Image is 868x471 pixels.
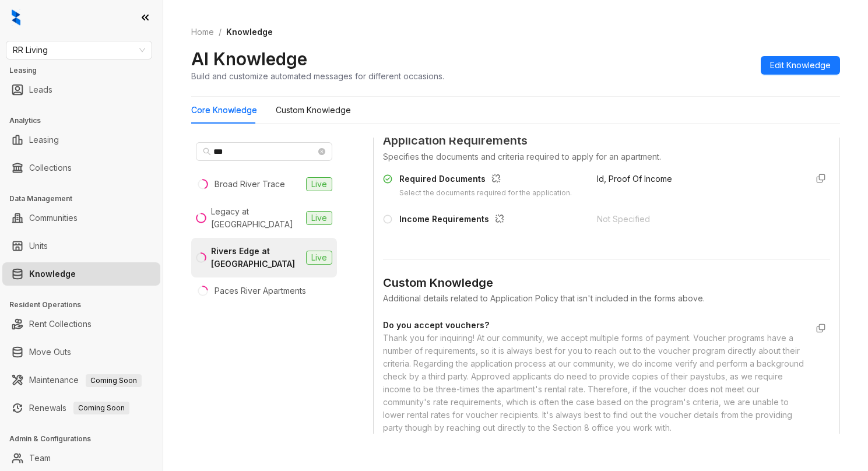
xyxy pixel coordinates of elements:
[597,213,797,226] div: Not Specified
[2,312,160,336] li: Rent Collections
[306,211,332,225] span: Live
[276,104,351,117] div: Custom Knowledge
[2,128,160,152] li: Leasing
[189,26,216,38] a: Home
[9,300,163,310] h3: Resident Operations
[29,262,76,286] a: Knowledge
[2,262,160,286] li: Knowledge
[226,27,273,37] span: Knowledge
[383,320,489,330] strong: Do you accept vouchers?
[399,188,572,199] div: Select the documents required for the application.
[2,234,160,258] li: Units
[2,340,160,364] li: Move Outs
[770,59,831,72] span: Edit Knowledge
[383,332,807,434] div: Thank you for inquiring! At our community, we accept multiple forms of payment. Voucher programs ...
[29,206,78,230] a: Communities
[191,48,307,70] h2: AI Knowledge
[383,274,830,292] div: Custom Knowledge
[761,56,840,75] button: Edit Knowledge
[9,65,163,76] h3: Leasing
[191,70,444,82] div: Build and customize automated messages for different occasions.
[306,251,332,265] span: Live
[29,312,92,336] a: Rent Collections
[215,178,285,191] div: Broad River Trace
[211,245,301,270] div: Rivers Edge at [GEOGRAPHIC_DATA]
[215,284,306,297] div: Paces River Apartments
[29,156,72,180] a: Collections
[73,402,129,414] span: Coming Soon
[399,213,509,228] div: Income Requirements
[9,115,163,126] h3: Analytics
[2,206,160,230] li: Communities
[399,173,572,188] div: Required Documents
[318,148,325,155] span: close-circle
[2,78,160,101] li: Leads
[29,447,51,470] a: Team
[597,174,672,184] span: Id, Proof Of Income
[203,147,211,156] span: search
[9,194,163,204] h3: Data Management
[29,128,59,152] a: Leasing
[383,292,830,305] div: Additional details related to Application Policy that isn't included in the forms above.
[383,132,830,150] span: Application Requirements
[9,434,163,444] h3: Admin & Configurations
[29,340,71,364] a: Move Outs
[13,41,145,59] span: RR Living
[2,447,160,470] li: Team
[29,78,52,101] a: Leads
[219,26,222,38] li: /
[211,205,301,231] div: Legacy at [GEOGRAPHIC_DATA]
[86,374,142,387] span: Coming Soon
[2,368,160,392] li: Maintenance
[191,104,257,117] div: Core Knowledge
[306,177,332,191] span: Live
[2,396,160,420] li: Renewals
[29,234,48,258] a: Units
[29,396,129,420] a: RenewalsComing Soon
[383,150,830,163] div: Specifies the documents and criteria required to apply for an apartment.
[2,156,160,180] li: Collections
[12,9,20,26] img: logo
